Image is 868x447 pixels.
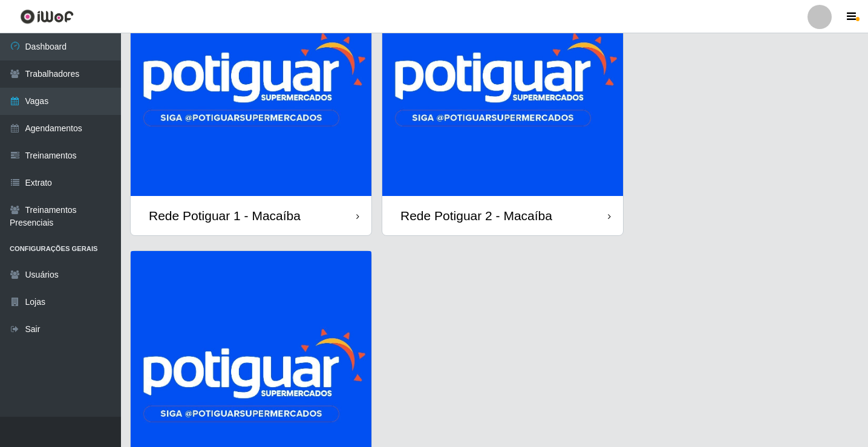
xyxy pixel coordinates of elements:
[20,9,74,24] img: CoreUI Logo
[149,208,301,223] div: Rede Potiguar 1 - Macaíba
[400,208,552,223] div: Rede Potiguar 2 - Macaíba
